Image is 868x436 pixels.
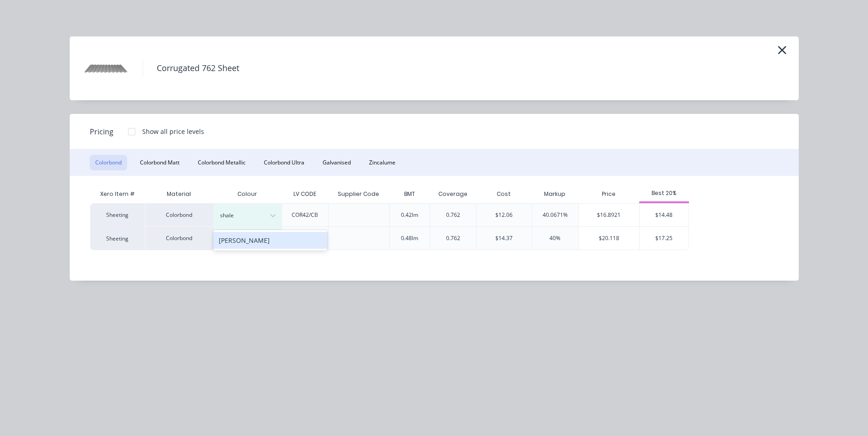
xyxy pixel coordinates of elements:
div: $16.8921 [579,204,640,226]
div: Markup [532,185,578,203]
div: $17.25 [640,227,688,250]
img: Corrugated 762 Sheet [83,46,129,91]
div: 0.48lm [401,234,418,242]
div: [PERSON_NAME] [213,232,327,249]
div: $12.06 [495,211,513,219]
button: Colorbond [90,155,127,170]
div: 0.42lm [401,211,418,219]
button: Colorbond Metallic [192,155,251,170]
div: $14.37 [495,234,513,242]
div: Sheeting [90,203,145,226]
div: Sheeting [90,226,145,250]
span: Pricing [90,126,113,137]
div: 40% [550,234,560,242]
button: Colorbond Ultra [258,155,310,170]
button: Galvanised [317,155,356,170]
h4: Corrugated 762 Sheet [143,60,253,77]
div: $20.118 [579,227,640,250]
div: Show all price levels [142,127,204,136]
div: COR42/CB [292,211,318,219]
div: Xero Item # [90,185,145,203]
div: LV CODE [286,183,324,205]
div: 40.0671% [543,211,568,219]
div: BMT [397,183,422,205]
div: $14.48 [640,204,688,226]
div: 0.762 [446,234,460,242]
div: Colorbond [145,226,213,250]
div: Coverage [431,183,475,205]
div: Cost [476,185,532,203]
div: Colorbond [145,203,213,226]
div: Price [578,185,640,203]
button: Colorbond Matt [134,155,185,170]
div: Best 20% [639,189,689,197]
div: Material [145,185,213,203]
div: 0.762 [446,211,460,219]
div: Colour [213,185,282,203]
div: Supplier Code [330,183,386,205]
button: Zincalume [364,155,401,170]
